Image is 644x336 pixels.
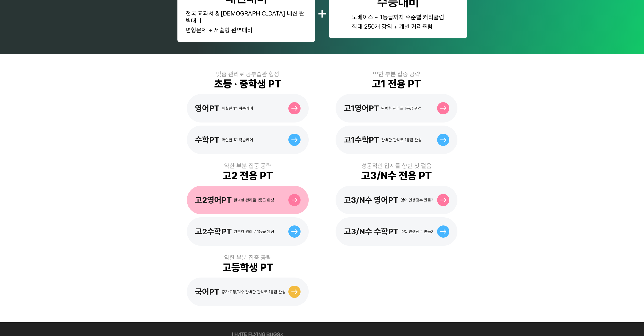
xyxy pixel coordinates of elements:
[361,162,432,170] div: 성공적인 입시를 향한 첫 걸음
[401,198,435,203] div: 영어 인생점수 만들기
[352,23,444,30] div: 최대 250개 강의 + 개별 커리큘럼
[381,138,422,142] div: 완벽한 관리로 1등급 완성
[195,227,232,236] div: 고2수학PT
[344,227,399,236] div: 고3/N수 수학PT
[222,170,273,182] div: 고2 전용 PT
[222,106,253,111] div: 확실한 1:1 학습케어
[344,135,379,145] div: 고1수학PT
[234,229,274,234] div: 완벽한 관리로 1등급 완성
[214,78,281,90] div: 초등 · 중학생 PT
[401,229,435,234] div: 수학 인생점수 만들기
[344,103,379,113] div: 고1영어PT
[381,106,422,111] div: 완벽한 관리로 1등급 완성
[195,103,220,113] div: 영어PT
[222,289,286,294] div: 중3-고등/N수 완벽한 관리로 1등급 완성
[186,10,307,24] div: 전국 교과서 & [DEMOGRAPHIC_DATA] 내신 완벽대비
[372,78,421,90] div: 고1 전용 PT
[222,138,253,142] div: 확실한 1:1 학습케어
[195,135,220,145] div: 수학PT
[186,26,307,34] div: 변형문제 + 서술형 완벽대비
[373,70,420,78] div: 약한 부분 집중 공략
[222,261,273,273] div: 고등학생 PT
[195,287,220,297] div: 국어PT
[361,170,432,182] div: 고3/N수 전용 PT
[317,3,327,22] div: +
[224,254,271,261] div: 약한 부분 집중 공략
[195,195,232,205] div: 고2영어PT
[352,13,444,21] div: 노베이스 ~ 1등급까지 수준별 커리큘럼
[344,195,399,205] div: 고3/N수 영어PT
[224,162,271,170] div: 약한 부분 집중 공략
[216,70,279,78] div: 맞춤 관리로 공부습관 형성
[234,198,274,203] div: 완벽한 관리로 1등급 완성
